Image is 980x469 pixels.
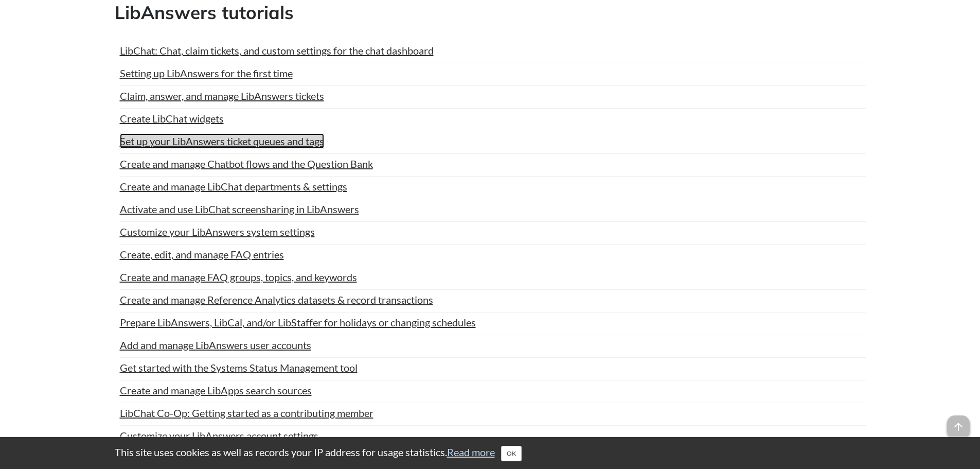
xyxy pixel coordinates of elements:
[120,292,433,307] a: Create and manage Reference Analytics datasets & record transactions
[120,133,324,149] a: Set up your LibAnswers ticket queues and tags
[120,201,359,217] a: Activate and use LibChat screensharing in LibAnswers
[120,383,312,398] a: Create and manage LibApps search sources
[120,315,476,330] a: Prepare LibAnswers, LibCal, and/or LibStaffer for holidays or changing schedules
[120,179,347,194] a: Create and manage LibChat departments & settings
[120,428,318,443] a: Customize your LibAnswers account settings
[120,405,373,421] a: LibChat Co-Op: Getting started as a contributing member
[120,247,284,262] a: Create, edit, and manage FAQ entries
[104,445,876,461] div: This site uses cookies as well as records your IP address for usage statistics.
[447,446,495,458] a: Read more
[501,446,522,461] button: Close
[120,156,373,171] a: Create and manage Chatbot flows and the Question Bank
[120,337,311,353] a: Add and manage LibAnswers user accounts
[120,224,315,239] a: Customize your LibAnswers system settings
[120,360,358,375] a: Get started with the Systems Status Management tool
[120,43,434,58] a: LibChat: Chat, claim tickets, and custom settings for the chat dashboard
[947,416,970,429] a: arrow_upward
[947,415,970,438] span: arrow_upward
[120,111,224,126] a: Create LibChat widgets
[120,88,324,103] a: Claim, answer, and manage LibAnswers tickets
[120,269,357,285] a: Create and manage FAQ groups, topics, and keywords
[120,65,293,81] a: Setting up LibAnswers for the first time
